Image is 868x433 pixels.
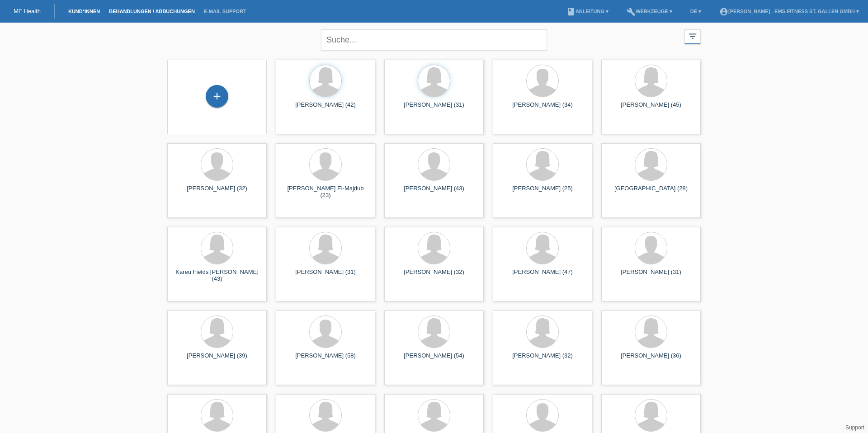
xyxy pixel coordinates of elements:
[321,29,547,51] input: Suche...
[562,9,613,14] a: bookAnleitung ▾
[175,352,259,367] div: [PERSON_NAME] (39)
[283,101,368,116] div: [PERSON_NAME] (42)
[392,352,476,367] div: [PERSON_NAME] (54)
[500,101,585,116] div: [PERSON_NAME] (34)
[719,7,728,16] i: account_circle
[283,185,368,199] div: [PERSON_NAME] El-Majdub (23)
[500,352,585,367] div: [PERSON_NAME] (32)
[845,424,864,431] a: Support
[500,185,585,199] div: [PERSON_NAME] (25)
[500,268,585,283] div: [PERSON_NAME] (47)
[609,185,693,199] div: [GEOGRAPHIC_DATA] (28)
[206,89,228,104] div: Kund*in hinzufügen
[627,7,636,16] i: build
[609,101,693,116] div: [PERSON_NAME] (45)
[283,268,368,283] div: [PERSON_NAME] (31)
[199,9,251,14] a: E-Mail Support
[566,7,576,16] i: book
[715,9,863,14] a: account_circle[PERSON_NAME] - EMS-Fitness St. Gallen GmbH ▾
[175,185,259,199] div: [PERSON_NAME] (32)
[622,9,677,14] a: buildWerkzeuge ▾
[14,8,41,14] a: MF Health
[392,101,476,116] div: [PERSON_NAME] (31)
[175,268,259,283] div: Kareu Fields [PERSON_NAME] (43)
[104,9,199,14] a: Behandlungen / Abbuchungen
[609,352,693,367] div: [PERSON_NAME] (36)
[64,9,104,14] a: Kund*innen
[392,268,476,283] div: [PERSON_NAME] (32)
[609,268,693,283] div: [PERSON_NAME] (31)
[283,352,368,367] div: [PERSON_NAME] (58)
[686,9,706,14] a: DE ▾
[688,31,698,41] i: filter_list
[392,185,476,199] div: [PERSON_NAME] (43)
